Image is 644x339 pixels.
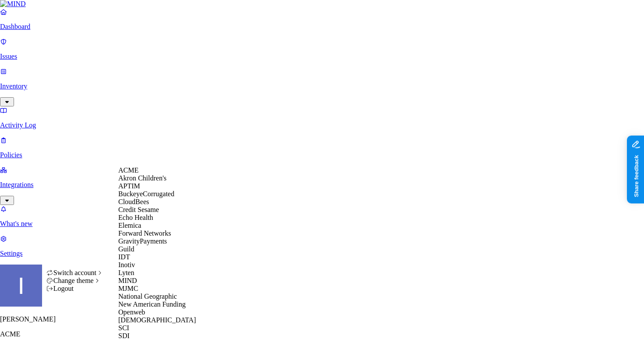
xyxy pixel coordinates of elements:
[118,198,149,205] span: CloudBees
[118,245,134,253] span: Guild
[118,182,140,190] span: APTIM
[118,261,135,268] span: Inotiv
[118,277,137,284] span: MIND
[46,285,104,293] div: Logout
[118,316,196,324] span: [DEMOGRAPHIC_DATA]
[118,300,186,308] span: New American Funding
[118,285,138,292] span: MJMC
[53,277,94,284] span: Change theme
[118,308,145,316] span: Openweb
[118,190,174,198] span: BuckeyeCorrugated
[118,237,167,245] span: GravityPayments
[53,269,96,276] span: Switch account
[118,214,153,221] span: Echo Health
[118,230,171,237] span: Forward Networks
[118,253,130,261] span: IDT
[118,293,177,300] span: National Geographic
[118,222,141,229] span: Elemica
[118,324,129,332] span: SCI
[118,269,134,276] span: Lyten
[118,174,166,182] span: Akron Children's
[118,206,159,213] span: Credit Sesame
[118,166,138,174] span: ACME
